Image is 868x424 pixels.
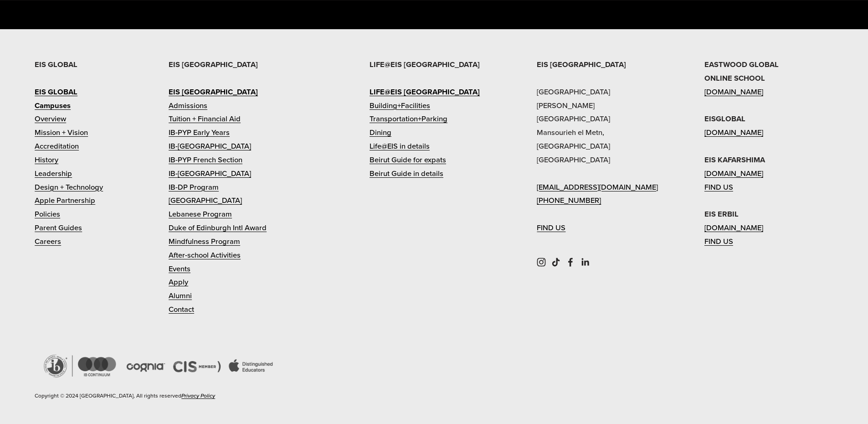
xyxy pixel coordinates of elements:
a: Mission + Vision [35,126,88,140]
a: Careers [35,235,61,248]
a: [EMAIL_ADDRESS][DOMAIN_NAME] [537,181,658,194]
a: After-school Activities [169,248,241,262]
a: Facebook [566,258,575,267]
a: Dining [370,126,391,140]
a: [PHONE_NUMBER] [537,194,601,207]
a: Contact [169,303,194,316]
a: Lebanese Program [169,207,232,221]
a: Life@EIS in details [370,140,430,153]
strong: EIS GLOBAL [35,59,77,70]
strong: EISGLOBAL [704,113,745,124]
strong: EIS [GEOGRAPHIC_DATA] [169,59,258,70]
a: Privacy Policy [181,391,215,401]
strong: EASTWOOD GLOBAL ONLINE SCHOOL [704,59,779,83]
a: IB-PYP French Section [169,153,242,167]
a: History [35,153,58,167]
strong: Campuses [35,100,71,111]
a: Beirut Guide in details [370,167,443,181]
a: IB-[GEOGRAPHIC_DATA] [169,140,251,153]
a: LinkedIn [580,258,590,267]
strong: LIFE@EIS [GEOGRAPHIC_DATA] [370,59,480,70]
strong: EIS [GEOGRAPHIC_DATA] [537,59,626,70]
a: [GEOGRAPHIC_DATA] [169,194,242,207]
a: Leadership [35,167,72,181]
a: FIND US [704,181,733,194]
a: Apple Partnership [35,194,95,207]
em: Privacy Policy [181,392,215,399]
a: Parent Guides [35,221,82,235]
a: Building+Facilities [370,99,430,113]
a: IB-[GEOGRAPHIC_DATA] [169,167,251,181]
a: Campuses [35,99,71,113]
a: [DOMAIN_NAME] [704,126,763,140]
a: [DOMAIN_NAME] [704,85,763,99]
a: Accreditation [35,140,79,153]
a: Transportation+Parking [370,112,447,126]
a: Mindfulness Program [169,235,240,248]
strong: EIS GLOBAL [35,86,77,97]
a: LIFE@EIS [GEOGRAPHIC_DATA] [370,85,480,99]
a: FIND US [537,221,565,235]
a: FIND US [704,235,733,248]
strong: LIFE@EIS [GEOGRAPHIC_DATA] [370,86,480,97]
a: IB-DP Program [169,181,219,194]
a: EIS [GEOGRAPHIC_DATA] [169,85,258,99]
strong: EIS KAFARSHIMA [704,154,765,165]
a: Admissions [169,99,207,113]
a: TikTok [551,258,560,267]
a: Policies [35,207,60,221]
p: Copyright © 2024 [GEOGRAPHIC_DATA], All rights reserved [35,391,398,401]
a: Alumni [169,289,192,303]
a: EIS GLOBAL [35,85,77,99]
a: Overview [35,112,66,126]
a: Design + Technology [35,181,103,194]
a: Duke of Edinburgh Intl Award [169,221,267,235]
a: IB-PYP Early Years [169,126,230,140]
a: [DOMAIN_NAME] [704,167,763,181]
a: Events [169,262,190,276]
a: [DOMAIN_NAME] [704,221,763,235]
strong: EIS ERBIL [704,208,739,219]
a: Instagram [537,258,546,267]
p: [GEOGRAPHIC_DATA] [PERSON_NAME][GEOGRAPHIC_DATA] Mansourieh el Metn, [GEOGRAPHIC_DATA] [GEOGRAPHI... [537,58,666,235]
a: Tuition + Financial Aid [169,112,241,126]
a: Beirut Guide for expats [370,153,446,167]
a: Apply [169,275,188,289]
strong: EIS [GEOGRAPHIC_DATA] [169,86,258,97]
